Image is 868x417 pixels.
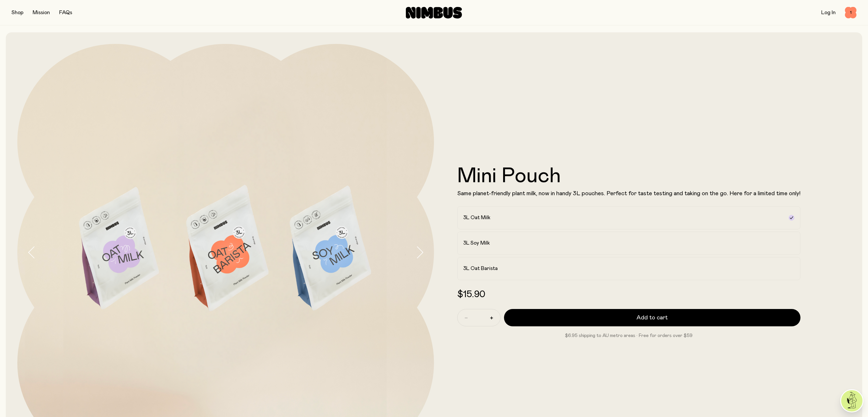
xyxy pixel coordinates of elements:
a: Mission [33,10,50,15]
p: $6.95 shipping to AU metro areas · Free for orders over $59 [457,332,800,339]
a: Log In [821,10,836,15]
a: FAQs [59,10,72,15]
span: Add to cart [636,314,668,322]
img: agent [841,390,863,412]
button: Add to cart [504,309,800,326]
span: $15.90 [457,290,485,299]
h1: Mini Pouch [457,166,800,187]
h2: 3L Oat Barista [463,265,498,272]
button: 1 [845,7,856,18]
h2: 3L Oat Milk [463,214,490,221]
h2: 3L Soy Milk [463,240,490,247]
p: Same planet-friendly plant milk, now in handy 3L pouches. Perfect for taste testing and taking on... [457,190,800,197]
